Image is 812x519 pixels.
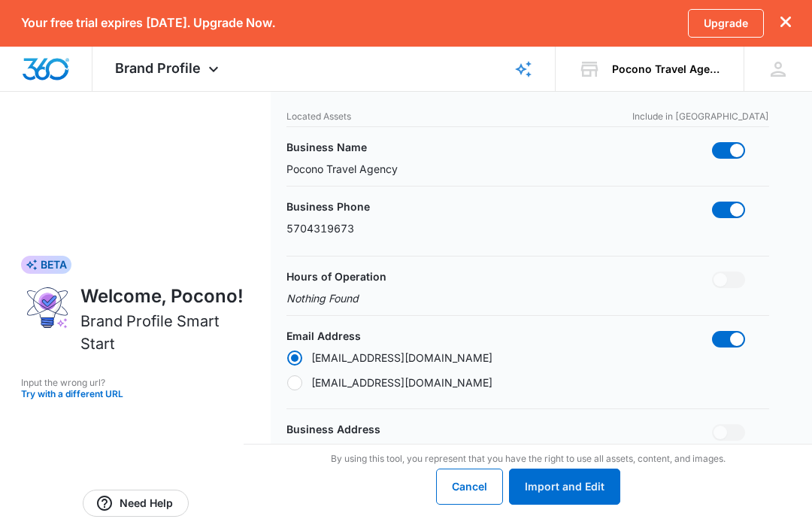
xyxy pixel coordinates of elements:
p: 5704319673 [286,220,354,236]
p: Nothing Found [286,290,386,306]
div: Brand Profile [92,47,245,91]
button: Try with a different URL [21,390,250,399]
p: By using this tool, you represent that you have the right to use all assets, content, and images. [331,452,726,466]
h1: Welcome, Pocono! [80,283,250,310]
div: BETA [21,256,71,274]
p: Located Assets [286,110,351,123]
p: Include in [GEOGRAPHIC_DATA] [632,110,769,123]
button: dismiss this dialog [780,16,791,30]
a: Need Help [83,490,189,517]
span: Brand Profile [115,60,201,76]
button: Import and Edit [509,469,620,505]
div: account name [612,63,722,75]
img: ai-brand-profile [21,283,74,332]
p: Email Address [286,328,361,344]
p: Hours of Operation [286,269,386,284]
p: Pocono Travel Agency [286,161,398,177]
a: Upgrade [688,9,764,38]
button: Cancel [436,469,503,505]
p: Business Name [286,139,367,155]
label: [EMAIL_ADDRESS][DOMAIN_NAME] [286,375,492,390]
p: Input the wrong url? [21,376,250,390]
label: [EMAIL_ADDRESS][DOMAIN_NAME] [286,350,492,366]
a: Brand Profile Wizard [492,47,556,91]
p: Your free trial expires [DATE]. Upgrade Now. [21,16,275,30]
p: Business Address [286,421,380,437]
h2: Brand Profile Smart Start [80,310,250,355]
p: Business Phone [286,199,370,214]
